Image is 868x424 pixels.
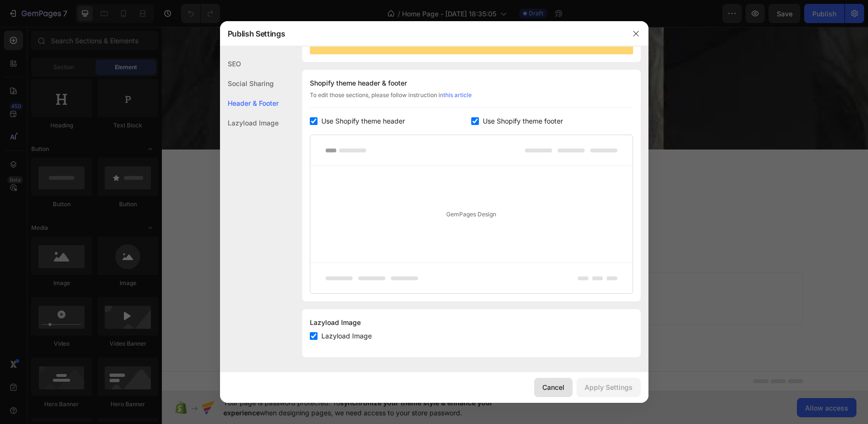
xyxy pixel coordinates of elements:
div: Social Sharing [220,74,279,93]
button: Apply Settings [576,378,641,397]
div: Submit [428,179,452,193]
div: Apply Settings [585,382,633,392]
div: Generate layout [325,262,376,272]
a: this article [443,91,472,99]
span: Add section [330,240,376,250]
div: SEO [220,54,279,74]
span: Lazyload Image [321,330,372,342]
button: Cancel [534,378,573,397]
div: Choose templates [250,262,308,272]
div: GemPages Design [310,166,633,262]
span: inspired by CRO experts [245,274,311,282]
div: Lazyload Image [220,113,279,133]
div: Cancel [542,382,564,392]
div: Lazyload Image [310,317,633,328]
span: Use Shopify theme footer [483,115,563,127]
div: Publish Settings [220,21,623,46]
div: Add blank section [395,262,454,272]
button: Submit [411,173,468,199]
div: Shopify theme header & footer [310,77,633,89]
span: then drag & drop elements [388,274,460,282]
div: Header & Footer [220,93,279,113]
span: Use Shopify theme header [321,115,405,127]
div: To edit those sections, please follow instruction in [310,91,633,108]
span: from URL or image [324,274,375,282]
input: Email [238,173,411,199]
